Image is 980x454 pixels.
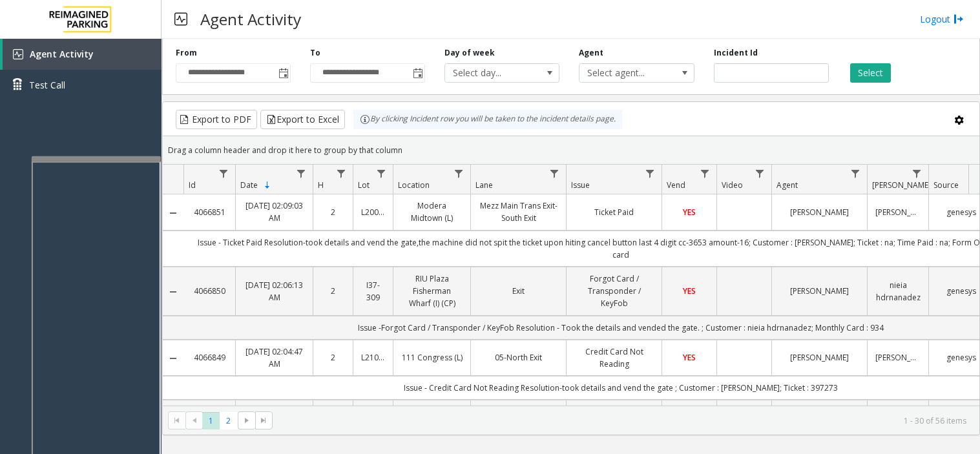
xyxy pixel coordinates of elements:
[920,12,964,26] a: Logout
[875,279,921,304] a: nieia hdrnanadez
[176,110,257,129] button: Export to PDF
[875,351,921,364] a: [PERSON_NAME]
[3,39,162,70] a: Agent Activity
[670,351,709,364] a: YES
[238,411,255,429] span: Go to the next page
[191,351,227,364] a: 4066849
[215,165,233,182] a: Id Filter Menu
[321,206,345,218] a: 2
[696,165,714,182] a: Vend Filter Menu
[276,64,290,82] span: Toggle popup
[574,206,654,218] a: Ticket Paid
[373,165,390,182] a: Lot Filter Menu
[780,206,859,218] a: [PERSON_NAME]
[683,352,696,363] span: YES
[401,351,463,364] a: 111 Congress (L)
[318,180,324,191] span: H
[777,180,798,191] span: Agent
[401,273,463,310] a: RIU Plaza Fisherman Wharf (I) (CP)
[29,78,65,92] span: Test Call
[240,180,258,191] span: Date
[244,279,305,304] a: [DATE] 02:06:13 AM
[163,208,183,218] a: Collapse Details
[683,207,696,218] span: YES
[244,200,305,224] a: [DATE] 02:09:03 AM
[13,49,23,59] img: 'icon'
[360,114,370,125] img: infoIcon.svg
[358,180,370,191] span: Lot
[751,165,769,182] a: Video Filter Menu
[571,180,590,191] span: Issue
[262,180,273,191] span: Sortable
[176,47,197,59] label: From
[258,415,269,426] span: Go to the last page
[574,346,654,370] a: Credit Card Not Reading
[933,180,959,191] span: Source
[202,412,220,429] span: Page 1
[579,47,603,59] label: Agent
[30,48,94,60] span: Agent Activity
[908,165,926,182] a: Parker Filter Menu
[670,285,709,297] a: YES
[954,12,964,26] img: logout
[574,273,654,310] a: Forgot Card / Transponder / KeyFob
[872,180,931,191] span: [PERSON_NAME]
[667,180,685,191] span: Vend
[220,412,237,429] span: Page 2
[847,165,864,182] a: Agent Filter Menu
[714,47,758,59] label: Incident Id
[361,206,385,218] a: L20000500
[353,110,622,129] div: By clicking Incident row you will be taken to the incident details page.
[445,64,536,82] span: Select day...
[398,180,430,191] span: Location
[321,351,345,364] a: 2
[244,346,305,370] a: [DATE] 02:04:47 AM
[194,3,308,35] h3: Agent Activity
[641,165,659,182] a: Issue Filter Menu
[361,279,385,304] a: I37-309
[255,411,273,429] span: Go to the last page
[163,165,979,406] div: Data table
[260,110,345,129] button: Export to Excel
[479,200,558,224] a: Mezz Main Trans Exit- South Exit
[310,47,320,59] label: To
[191,206,227,218] a: 4066851
[579,64,671,82] span: Select agent...
[780,351,859,364] a: [PERSON_NAME]
[293,165,310,182] a: Date Filter Menu
[163,139,979,161] div: Drag a column header and drop it here to group by that column
[333,165,350,182] a: H Filter Menu
[189,180,196,191] span: Id
[444,47,495,59] label: Day of week
[401,200,463,224] a: Modera Midtown (L)
[450,165,468,182] a: Location Filter Menu
[479,351,558,364] a: 05-North Exit
[242,415,252,426] span: Go to the next page
[850,63,891,83] button: Select
[410,64,424,82] span: Toggle popup
[280,415,966,426] kendo-pager-info: 1 - 30 of 56 items
[780,285,859,297] a: [PERSON_NAME]
[479,285,558,297] a: Exit
[670,206,709,218] a: YES
[361,351,385,364] a: L21066000
[683,285,696,296] span: YES
[321,285,345,297] a: 2
[546,165,563,182] a: Lane Filter Menu
[174,3,187,35] img: pageIcon
[875,206,921,218] a: [PERSON_NAME]
[163,287,183,297] a: Collapse Details
[191,285,227,297] a: 4066850
[475,180,493,191] span: Lane
[163,353,183,364] a: Collapse Details
[722,180,743,191] span: Video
